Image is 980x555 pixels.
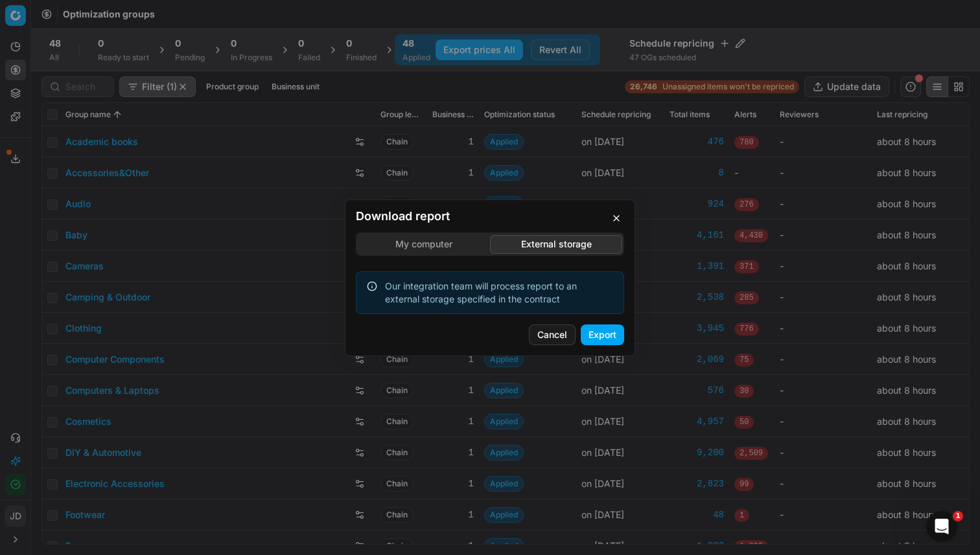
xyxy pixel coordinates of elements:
button: My computer [358,234,490,253]
h2: Download report [356,210,624,222]
button: Export [581,324,624,345]
iframe: Intercom live chat [926,511,957,542]
span: 1 [953,511,963,521]
button: Cancel [529,324,576,345]
div: Our integration team will process report to an external storage specified in the contract [385,280,613,306]
button: External storage [490,234,622,253]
